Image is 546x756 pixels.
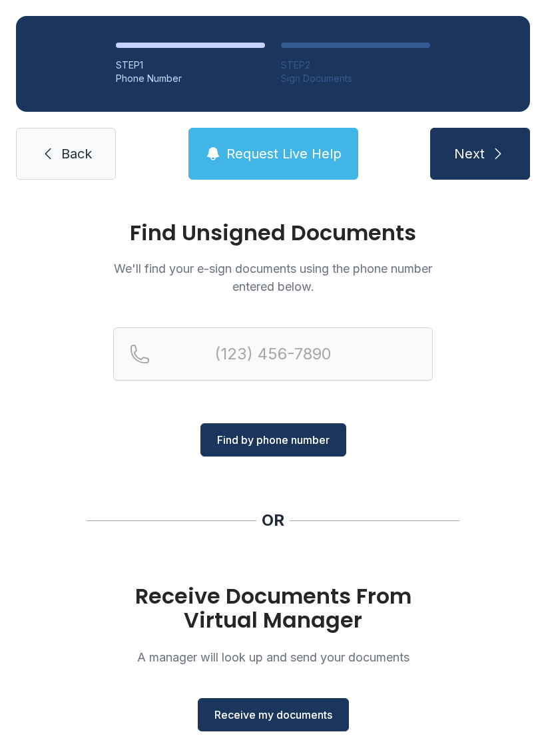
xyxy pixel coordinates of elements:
[281,72,430,85] div: Sign Documents
[217,432,330,448] span: Find by phone number
[214,707,332,723] span: Receive my documents
[281,59,430,72] div: STEP 2
[454,144,485,163] span: Next
[113,222,433,244] h1: Find Unsigned Documents
[226,144,342,163] span: Request Live Help
[61,144,92,163] span: Back
[113,327,433,381] input: Reservation phone number
[113,260,433,295] p: We'll find your e-sign documents using the phone number entered below.
[113,648,433,666] p: A manager will look up and send your documents
[262,510,284,531] div: OR
[116,72,265,85] div: Phone Number
[116,59,265,72] div: STEP 1
[113,584,433,632] h1: Receive Documents From Virtual Manager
